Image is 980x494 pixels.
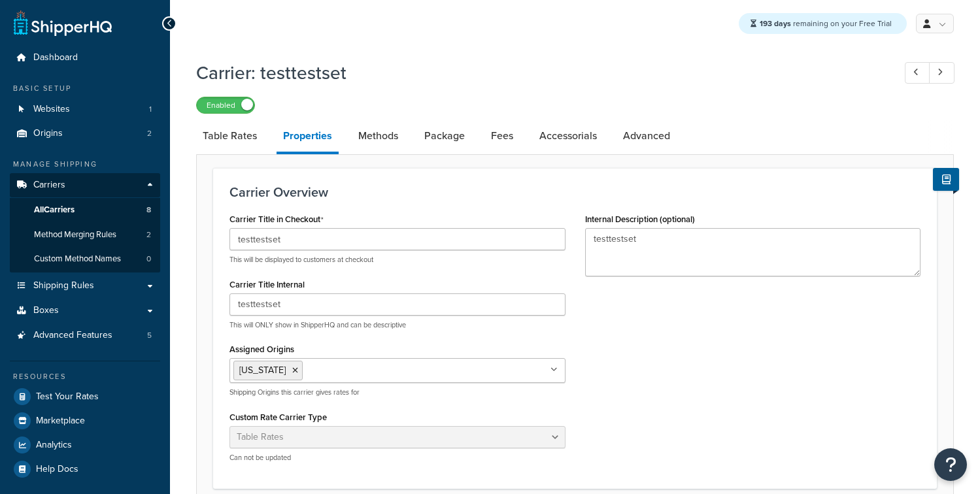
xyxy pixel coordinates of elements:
[10,299,160,323] a: Boxes
[36,440,72,451] span: Analytics
[146,229,151,240] span: 2
[229,214,324,225] label: Carrier Title in Checkout
[33,305,59,316] span: Boxes
[10,198,160,222] a: AllCarriers8
[196,60,881,86] h1: Carrier: testtestset
[229,185,921,199] h3: Carrier Overview
[10,159,160,170] div: Manage Shipping
[36,416,85,427] span: Marketplace
[10,223,160,247] a: Method Merging Rules2
[10,46,160,70] a: Dashboard
[149,104,152,115] span: 1
[33,104,70,115] span: Websites
[10,371,160,382] div: Resources
[10,223,160,247] li: Method Merging Rules
[147,330,152,341] span: 5
[10,97,160,122] a: Websites1
[10,97,160,122] li: Websites
[10,385,160,408] a: Test Your Rates
[585,214,695,224] label: Internal Description (optional)
[33,52,78,63] span: Dashboard
[10,433,160,457] a: Analytics
[585,228,921,276] textarea: testtestset
[229,453,566,463] p: Can not be updated
[277,120,339,154] a: Properties
[905,62,930,84] a: Previous Record
[533,120,603,152] a: Accessorials
[229,280,305,289] label: Carrier Title Internal
[36,391,99,403] span: Test Your Rates
[146,205,151,216] span: 8
[10,457,160,481] a: Help Docs
[10,83,160,94] div: Basic Setup
[760,18,892,29] span: remaining on your Free Trial
[10,409,160,433] a: Marketplace
[229,387,566,397] p: Shipping Origins this carrier gives rates for
[929,62,955,84] a: Next Record
[10,173,160,272] li: Carriers
[760,18,791,29] strong: 193 days
[10,247,160,271] a: Custom Method Names0
[10,323,160,348] a: Advanced Features5
[36,464,78,475] span: Help Docs
[617,120,677,152] a: Advanced
[933,168,959,191] button: Show Help Docs
[352,120,405,152] a: Methods
[33,128,63,139] span: Origins
[146,254,151,265] span: 0
[229,320,566,330] p: This will ONLY show in ShipperHQ and can be descriptive
[34,254,121,265] span: Custom Method Names
[10,122,160,146] li: Origins
[33,280,94,291] span: Shipping Rules
[934,448,967,481] button: Open Resource Center
[10,323,160,348] li: Advanced Features
[239,363,286,377] span: [US_STATE]
[10,173,160,197] a: Carriers
[229,255,566,265] p: This will be displayed to customers at checkout
[229,344,294,354] label: Assigned Origins
[197,97,254,113] label: Enabled
[10,247,160,271] li: Custom Method Names
[34,205,75,216] span: All Carriers
[10,122,160,146] a: Origins2
[196,120,263,152] a: Table Rates
[33,330,112,341] span: Advanced Features
[229,412,327,422] label: Custom Rate Carrier Type
[147,128,152,139] span: 2
[33,180,65,191] span: Carriers
[484,120,520,152] a: Fees
[418,120,471,152] a: Package
[10,274,160,298] a: Shipping Rules
[34,229,116,240] span: Method Merging Rules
